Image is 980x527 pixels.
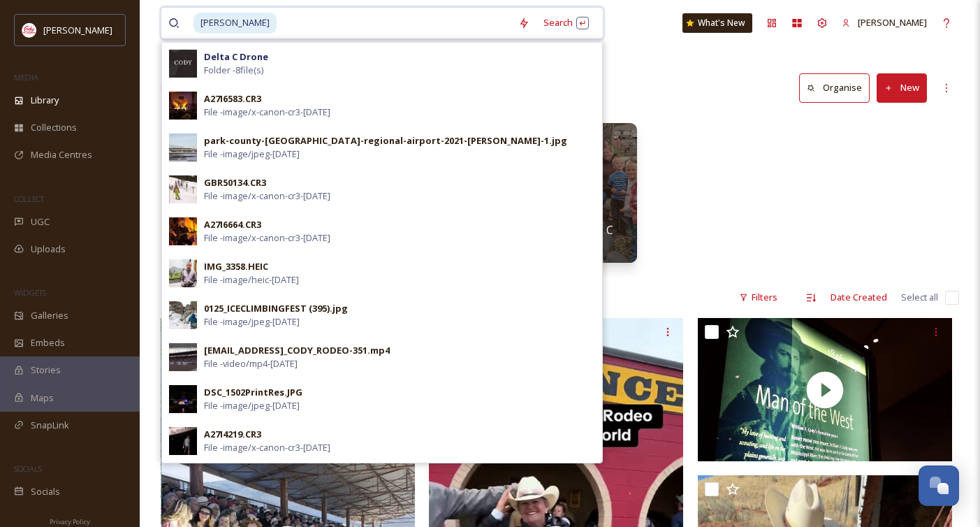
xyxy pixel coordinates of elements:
[824,284,894,311] div: Date Created
[204,218,261,231] div: A27I6664.CR3
[877,73,927,102] button: New
[22,23,36,37] img: images%20(1).png
[31,148,92,161] span: Media Centres
[204,399,300,412] span: File - image/jpeg - [DATE]
[31,419,69,432] span: SnapLink
[901,291,938,304] span: Select all
[31,121,77,134] span: Collections
[31,309,68,322] span: Galleries
[204,273,299,287] span: File - image/heic - [DATE]
[31,215,50,229] span: UGC
[204,344,390,357] div: [EMAIL_ADDRESS]_CODY_RODEO-351.mp4
[204,106,330,119] span: File - image/x-canon-cr3 - [DATE]
[204,315,300,329] span: File - image/jpeg - [DATE]
[169,301,197,329] img: ee4f85ac-b963-42fb-8c22-32e18843d9d5.jpg
[204,92,261,106] div: A27I6583.CR3
[161,291,193,304] span: 127 file s
[858,16,927,29] span: [PERSON_NAME]
[31,391,54,405] span: Maps
[31,336,65,349] span: Embeds
[919,465,959,506] button: Open Chat
[536,9,596,36] div: Search
[204,302,348,315] div: 0125_ICECLIMBINGFEST (395).jpg
[204,357,298,370] span: File - video/mp4 - [DATE]
[204,50,268,63] strong: Delta C Drone
[204,64,263,77] span: Folder - 8 file(s)
[193,13,277,33] span: [PERSON_NAME]
[50,517,90,526] span: Privacy Policy
[169,92,197,120] img: 221c55d6-362d-4a42-b360-2e37379074f4.jpg
[31,243,66,256] span: Uploads
[204,189,330,203] span: File - image/x-canon-cr3 - [DATE]
[204,260,268,273] div: IMG_3358.HEIC
[204,441,330,454] span: File - image/x-canon-cr3 - [DATE]
[204,134,567,147] div: park-county-[GEOGRAPHIC_DATA]-regional-airport-2021-[PERSON_NAME]-1.jpg
[169,259,197,287] img: 614fd8bf-f9fa-421c-982b-1ae014d402c8.jpg
[14,287,46,298] span: WIDGETS
[204,386,302,399] div: DSC_1502PrintRes.JPG
[698,318,952,461] img: thumbnail
[14,463,42,474] span: SOCIALS
[169,385,197,413] img: 9G09ukj0ESYAAAAAAACuNQDSC_1502PrintRes.JPG
[204,428,261,441] div: A27I4219.CR3
[204,147,300,161] span: File - image/jpeg - [DATE]
[799,73,870,102] button: Organise
[14,72,38,82] span: MEDIA
[732,284,784,311] div: Filters
[43,24,112,36] span: [PERSON_NAME]
[169,133,197,161] img: 9G09ukj0ESYAAAAAAAAA8wpark-county-yellowstone-regional-airport-2021-tobey-schmidt-1.jpg
[169,217,197,245] img: 5988541d-542b-4d90-b2a7-d5d0b509f4ab.jpg
[169,343,197,371] img: 15f061f7-e931-4ef5-a467-d387a4623bcb.jpg
[31,363,61,377] span: Stories
[204,231,330,245] span: File - image/x-canon-cr3 - [DATE]
[169,50,197,78] img: 9G09ukj0ESYAAAAAAACqPAcody%252C_second_cut%2520%2528720p%2529.jpg
[31,94,59,107] span: Library
[204,176,266,189] div: GBR50134.CR3
[169,427,197,455] img: 2f341137-bfb7-49c4-a8f2-da90578aa731.jpg
[31,485,60,498] span: Socials
[682,13,752,33] a: What's New
[169,175,197,203] img: 4b8b49e0-7b40-4205-bf42-d56374aa98f2.jpg
[14,194,44,204] span: COLLECT
[835,9,934,36] a: [PERSON_NAME]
